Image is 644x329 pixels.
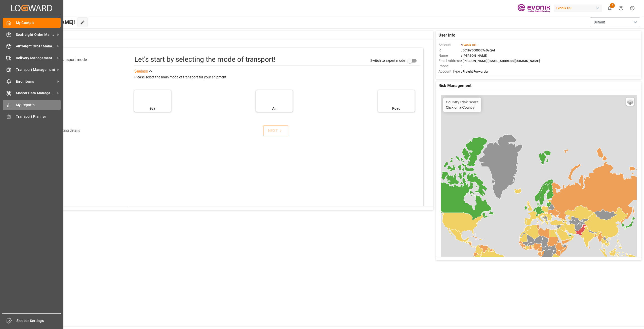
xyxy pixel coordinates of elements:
[438,64,461,69] span: Phone
[461,48,495,52] span: : 0019Y0000057sDzQAI
[16,91,56,96] span: Master Data Management
[461,70,489,73] span: : Freight Forwarder
[615,3,627,14] button: Help Center
[16,114,61,119] span: Transport Planner
[16,32,56,37] span: Seafreight Order Management
[16,55,56,61] span: Delivery Management
[438,58,461,64] span: Email Address
[134,74,420,80] div: Please select the main mode of transport for your shipment.
[626,98,634,106] a: Layers
[48,57,87,63] div: Select transport mode
[16,318,61,323] span: Sidebar Settings
[517,4,550,13] img: Evonik-brand-mark-Deep-Purple-RGB.jpeg_1700498283.jpeg
[610,3,615,8] span: 5
[590,17,640,27] button: open menu
[49,128,80,133] div: Add shipping details
[381,106,412,111] div: Road
[16,20,61,25] span: My Cockpit
[263,125,288,136] button: NEXT
[438,69,461,74] span: Account Type
[461,64,465,68] span: : —
[3,100,61,110] a: My Reports
[461,43,476,47] span: :
[134,68,148,74] div: See less
[461,54,488,57] span: : [PERSON_NAME]
[462,43,476,47] span: Evonik US
[461,59,540,63] span: : [PERSON_NAME][EMAIL_ADDRESS][DOMAIN_NAME]
[16,102,61,108] span: My Reports
[134,54,275,65] div: Let's start by selecting the mode of transport!
[438,48,461,53] span: Id
[438,42,461,48] span: Account
[604,3,615,14] button: show 5 new notifications
[16,79,56,84] span: Error Items
[438,32,455,38] span: User Info
[446,100,478,104] h4: Country Risk Score
[438,83,471,89] span: Risk Management
[446,100,478,109] div: Click on a Country
[594,20,605,25] span: Default
[554,5,602,12] div: Evonik US
[3,112,61,122] a: Transport Planner
[137,106,168,111] div: Sea
[3,18,61,28] a: My Cockpit
[438,53,461,58] span: Name
[16,44,56,49] span: Airfreight Order Management
[259,106,290,111] div: Air
[268,128,283,134] div: NEXT
[370,58,405,63] span: Switch to expert mode
[554,3,604,13] button: Evonik US
[16,67,56,72] span: Transport Management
